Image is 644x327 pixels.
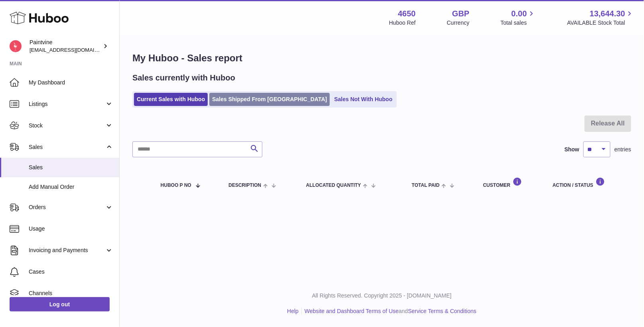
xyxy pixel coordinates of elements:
[553,177,623,188] div: Action / Status
[29,143,105,151] span: Sales
[30,47,117,53] span: [EMAIL_ADDRESS][DOMAIN_NAME]
[500,19,536,27] span: Total sales
[10,297,110,311] a: Log out
[134,93,208,106] a: Current Sales with Huboo
[132,52,631,65] h1: My Huboo - Sales report
[287,308,299,314] a: Help
[30,39,101,54] div: Paintvine
[331,93,395,106] a: Sales Not With Huboo
[29,100,105,108] span: Listings
[447,19,470,27] div: Currency
[10,40,22,52] img: euan@paintvine.co.uk
[132,72,235,83] h2: Sales currently with Huboo
[500,8,536,27] a: 0.00 Total sales
[302,307,477,315] li: and
[565,146,579,153] label: Show
[567,8,634,27] a: 13,644.30 AVAILABLE Stock Total
[126,292,638,300] p: All Rights Reserved. Copyright 2025 - [DOMAIN_NAME]
[398,8,416,19] strong: 4650
[29,268,113,276] span: Cases
[389,19,416,27] div: Huboo Ref
[614,146,631,153] span: entries
[29,247,105,254] span: Invoicing and Payments
[29,122,105,129] span: Stock
[29,204,105,211] span: Orders
[408,308,477,314] a: Service Terms & Conditions
[412,183,440,188] span: Total paid
[590,8,625,19] span: 13,644.30
[29,225,113,233] span: Usage
[483,177,537,188] div: Customer
[209,93,330,106] a: Sales Shipped From [GEOGRAPHIC_DATA]
[452,8,469,19] strong: GBP
[29,183,113,191] span: Add Manual Order
[29,79,113,86] span: My Dashboard
[228,183,261,188] span: Description
[306,183,361,188] span: ALLOCATED Quantity
[305,308,399,314] a: Website and Dashboard Terms of Use
[161,183,191,188] span: Huboo P no
[567,19,634,27] span: AVAILABLE Stock Total
[29,164,113,171] span: Sales
[512,8,527,19] span: 0.00
[29,290,113,297] span: Channels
